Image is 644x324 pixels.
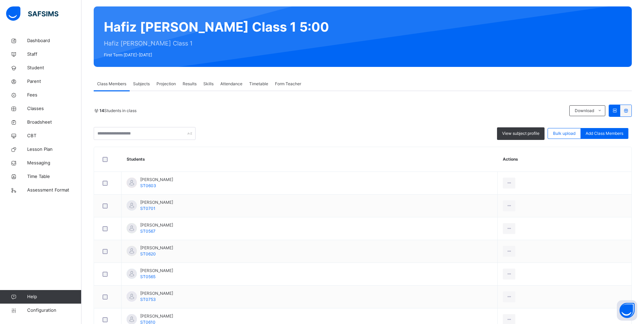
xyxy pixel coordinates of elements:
[27,187,81,194] span: Assessment Format
[203,81,214,87] span: Skills
[27,293,81,300] span: Help
[27,65,81,71] span: Student
[140,274,155,279] span: ST0565
[140,206,155,211] span: ST0701
[140,222,173,228] span: [PERSON_NAME]
[133,81,150,87] span: Subjects
[140,290,173,296] span: [PERSON_NAME]
[27,173,81,180] span: Time Table
[6,6,58,21] img: safsims
[27,37,81,44] span: Dashboard
[140,313,173,319] span: [PERSON_NAME]
[27,105,81,112] span: Classes
[183,81,197,87] span: Results
[140,297,156,302] span: ST0753
[99,108,104,113] b: 14
[140,177,173,183] span: [PERSON_NAME]
[99,108,136,114] span: Students in class
[27,132,81,139] span: CBT
[27,51,81,58] span: Staff
[27,146,81,153] span: Lesson Plan
[157,81,176,87] span: Projection
[140,245,173,251] span: [PERSON_NAME]
[140,183,156,188] span: ST0603
[27,92,81,98] span: Fees
[27,119,81,126] span: Broadsheet
[122,147,498,172] th: Students
[27,160,81,166] span: Messaging
[140,251,156,256] span: ST0620
[220,81,242,87] span: Attendance
[617,300,637,321] button: Open asap
[498,147,631,172] th: Actions
[275,81,301,87] span: Form Teacher
[575,108,594,114] span: Download
[586,130,623,137] span: Add Class Members
[97,81,126,87] span: Class Members
[140,229,155,234] span: ST0567
[27,78,81,85] span: Parent
[502,130,539,137] span: View subject profile
[140,268,173,274] span: [PERSON_NAME]
[140,199,173,205] span: [PERSON_NAME]
[553,130,575,137] span: Bulk upload
[27,307,81,314] span: Configuration
[249,81,268,87] span: Timetable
